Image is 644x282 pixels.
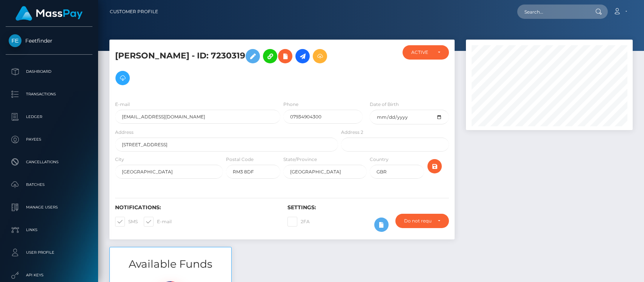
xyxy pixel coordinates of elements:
[9,134,89,145] p: Payees
[287,204,449,211] h6: Settings:
[144,217,172,227] label: E-mail
[15,6,83,21] img: MassPay Logo
[6,62,92,81] a: Dashboard
[115,101,130,108] label: E-mail
[9,270,89,281] p: API Keys
[404,218,431,224] div: Do not require
[9,179,89,190] p: Batches
[110,4,158,20] a: Customer Profile
[6,243,92,262] a: User Profile
[287,217,310,227] label: 2FA
[295,49,310,63] a: Initiate Payout
[370,156,389,163] label: Country
[9,66,89,77] p: Dashboard
[6,130,92,149] a: Payees
[6,37,92,44] span: Feetfinder
[115,45,334,89] h5: [PERSON_NAME] - ID: 7230319
[6,85,92,104] a: Transactions
[283,101,298,108] label: Phone
[110,257,231,271] h3: Available Funds
[9,156,89,168] p: Cancellations
[115,217,138,227] label: SMS
[9,202,89,213] p: Manage Users
[283,156,317,163] label: State/Province
[115,156,124,163] label: City
[341,129,363,136] label: Address 2
[6,153,92,172] a: Cancellations
[6,175,92,194] a: Batches
[9,224,89,236] p: Links
[370,101,399,108] label: Date of Birth
[9,247,89,258] p: User Profile
[6,198,92,217] a: Manage Users
[403,45,449,60] button: ACTIVE
[9,34,22,47] img: Feetfinder
[9,89,89,100] p: Transactions
[517,5,588,19] input: Search...
[6,107,92,126] a: Ledger
[115,129,134,136] label: Address
[411,49,431,55] div: ACTIVE
[395,214,449,228] button: Do not require
[115,204,276,211] h6: Notifications:
[6,221,92,239] a: Links
[226,156,254,163] label: Postal Code
[9,111,89,123] p: Ledger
